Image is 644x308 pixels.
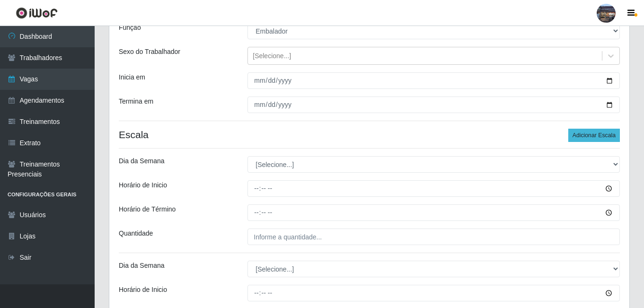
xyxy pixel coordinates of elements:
label: Horário de Término [119,204,176,214]
img: CoreUI Logo [16,7,58,19]
input: Informe a quantidade... [247,229,620,245]
label: Função [119,23,141,33]
label: Horário de Inicio [119,180,167,190]
label: Inicia em [119,72,145,82]
h4: Escala [119,129,620,141]
label: Termina em [119,97,153,106]
label: Horário de Inicio [119,285,167,295]
input: 00/00/0000 [247,72,620,89]
input: 00:00 [247,285,620,301]
label: Dia da Semana [119,156,165,166]
input: 00:00 [247,204,620,221]
label: Quantidade [119,229,153,238]
label: Sexo do Trabalhador [119,47,180,57]
div: [Selecione...] [253,51,291,61]
label: Dia da Semana [119,261,165,271]
button: Adicionar Escala [568,129,620,142]
input: 00/00/0000 [247,97,620,113]
input: 00:00 [247,180,620,197]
